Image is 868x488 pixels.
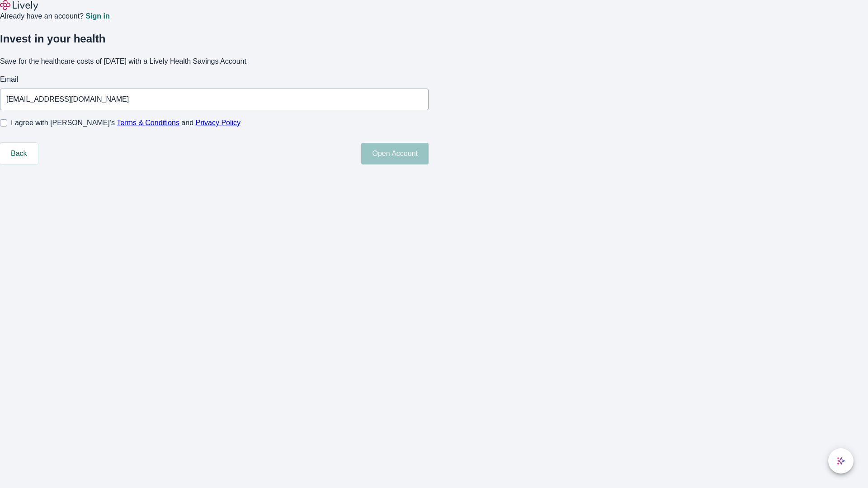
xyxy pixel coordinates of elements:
span: I agree with [PERSON_NAME]’s and [11,117,241,128]
svg: Lively AI Assistant [836,456,845,465]
a: Sign in [85,13,109,20]
button: chat [828,448,854,474]
a: Terms & Conditions [117,119,179,127]
a: Privacy Policy [196,119,241,127]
